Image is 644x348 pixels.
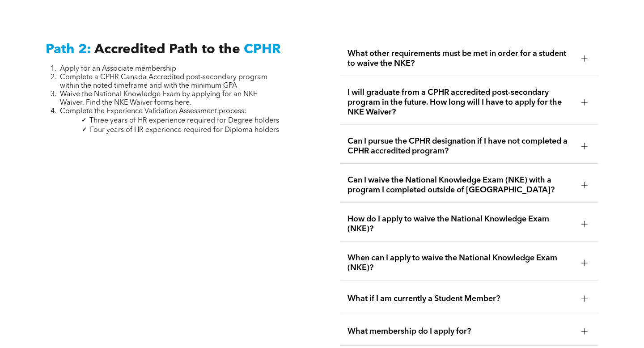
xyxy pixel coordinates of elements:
span: I will graduate from a CPHR accredited post-secondary program in the future. How long will I have... [347,88,574,117]
span: Three years of HR experience required for Degree holders [89,117,279,124]
span: Can I pursue the CPHR designation if I have not completed a CPHR accredited program? [347,136,574,156]
span: Four years of HR experience required for Diploma holders [90,127,279,134]
span: How do I apply to waive the National Knowledge Exam (NKE)? [347,214,574,234]
span: CPHR [244,43,281,56]
span: Complete a CPHR Canada Accredited post-secondary program within the noted timeframe and with the ... [60,74,267,89]
span: Waive the National Knowledge Exam by applying for an NKE Waiver. Find the NKE Waiver forms here. [60,91,257,106]
span: What other requirements must be met in order for a student to waive the NKE? [347,49,574,68]
span: Accredited Path to the [94,43,240,56]
span: When can I apply to waive the National Knowledge Exam (NKE)? [347,253,574,273]
span: Can I waive the National Knowledge Exam (NKE) with a program I completed outside of [GEOGRAPHIC_D... [347,175,574,195]
span: Complete the Experience Validation Assessment process: [60,108,246,115]
span: What membership do I apply for? [347,327,574,336]
span: Path 2: [46,43,91,56]
span: What if I am currently a Student Member? [347,294,574,304]
span: Apply for an Associate membership [60,65,176,72]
